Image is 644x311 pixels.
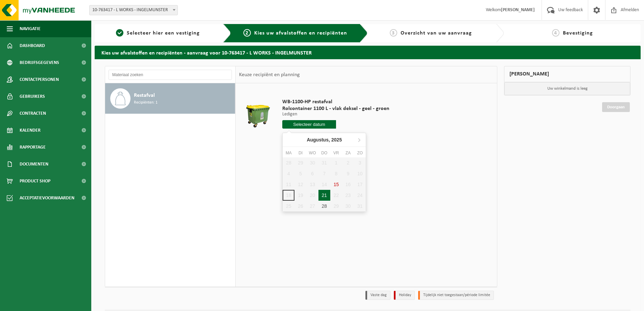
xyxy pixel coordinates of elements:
input: Selecteer datum [282,120,336,129]
span: Bevestiging [563,30,593,36]
input: Materiaal zoeken [109,70,232,80]
div: [PERSON_NAME] [504,66,630,82]
div: Augustus, [304,134,344,145]
span: 1 [116,29,123,37]
span: Acceptatievoorwaarden [20,190,74,206]
a: 1Selecteer hier een vestiging [98,29,218,37]
span: 2 [243,29,251,37]
span: Recipiënten: 1 [134,99,158,106]
li: Vaste dag [365,291,390,300]
span: Selecteer hier een vestiging [127,30,200,36]
div: 28 [318,201,330,212]
span: 10-763417 - L WORKS - INGELMUNSTER [89,5,178,15]
div: di [294,150,306,156]
span: Dashboard [20,37,45,54]
div: ma [283,150,294,156]
p: Ledigen [282,112,389,117]
span: Rapportage [20,139,46,156]
a: Doorgaan [602,102,630,112]
div: vr [330,150,342,156]
p: Uw winkelmand is leeg [504,82,630,95]
i: 2025 [331,137,342,142]
div: zo [354,150,366,156]
li: Holiday [394,291,415,300]
span: Bedrijfsgegevens [20,54,59,71]
span: Contracten [20,105,46,122]
li: Tijdelijk niet toegestaan/période limitée [418,291,494,300]
span: 4 [552,29,559,37]
span: Overzicht van uw aanvraag [401,30,472,36]
span: 3 [390,29,397,37]
div: Keuze recipiënt en planning [236,66,303,83]
span: Rolcontainer 1100 L - vlak deksel - geel - groen [282,105,389,112]
span: Restafval [134,91,155,99]
span: Product Shop [20,173,50,190]
div: wo [307,150,318,156]
span: Kalender [20,122,41,139]
span: WB-1100-HP restafval [282,98,389,105]
span: Kies uw afvalstoffen en recipiënten [254,30,347,36]
div: za [342,150,354,156]
h2: Kies uw afvalstoffen en recipiënten - aanvraag voor 10-763417 - L WORKS - INGELMUNSTER [95,46,641,59]
div: do [318,150,330,156]
span: 10-763417 - L WORKS - INGELMUNSTER [90,5,177,15]
strong: [PERSON_NAME] [501,7,535,13]
div: 21 [318,190,330,201]
span: Contactpersonen [20,71,59,88]
button: Restafval Recipiënten: 1 [105,83,235,114]
span: Navigatie [20,20,41,37]
span: Documenten [20,156,48,173]
span: Gebruikers [20,88,45,105]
